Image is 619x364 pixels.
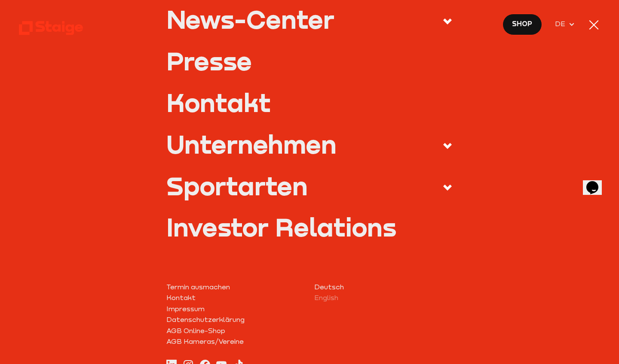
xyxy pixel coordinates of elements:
span: DE [555,18,568,30]
div: Unternehmen [166,132,337,157]
a: English [314,292,453,303]
a: AGB Kameras/Vereine [166,336,305,347]
a: Presse [166,49,452,73]
div: Sportarten [166,173,308,198]
a: AGB Online-Shop [166,325,305,337]
a: Termin ausmachen [166,282,305,293]
iframe: chat widget [583,169,610,195]
span: Shop [512,18,532,30]
a: Datenschutzerklärung [166,314,305,325]
div: News-Center [166,7,334,32]
a: Impressum [166,303,305,315]
a: Kontakt [166,90,452,115]
a: Kontakt [166,292,305,303]
a: Deutsch [314,282,453,293]
a: Shop [503,14,542,35]
a: Investor Relations [166,215,452,240]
